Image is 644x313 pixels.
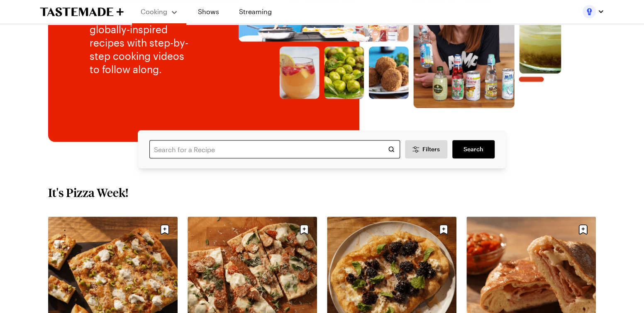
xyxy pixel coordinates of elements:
a: filters [452,140,495,158]
button: Save recipe [436,222,451,237]
span: Search [463,145,483,153]
h2: It's Pizza Week! [48,185,128,200]
p: Check out 12,000+ globally-inspired recipes with step-by-step cooking videos to follow along. [90,10,195,76]
button: Profile picture [583,5,604,18]
button: Save recipe [157,222,173,237]
button: Save recipe [575,222,591,237]
span: Filters [422,145,440,153]
input: Search for a Recipe [149,140,400,158]
button: Desktop filters [405,140,447,158]
button: Save recipe [296,222,312,237]
img: Profile picture [583,5,596,18]
a: To Tastemade Home Page [40,7,124,17]
button: Cooking [140,3,178,20]
span: Cooking [141,7,167,15]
